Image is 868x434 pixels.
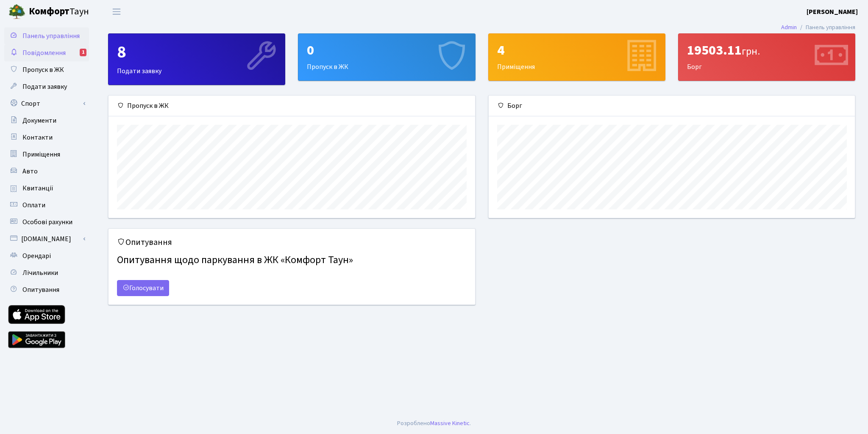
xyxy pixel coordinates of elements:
[22,201,45,210] span: Оплати
[4,27,89,44] a: Панель управління
[298,34,475,80] div: Пропуск в ЖК
[4,61,89,78] a: Пропуск в ЖК
[8,3,25,20] img: logo.png
[22,167,38,176] span: Авто
[4,129,89,146] a: Контакти
[80,49,86,56] div: 1
[106,5,127,19] button: Переключити навігацію
[22,82,67,91] span: Подати заявку
[4,78,89,95] a: Подати заявку
[117,42,276,63] div: 8
[108,96,475,116] div: Пропуск в ЖК
[108,34,285,85] div: Подати заявку
[22,184,53,193] span: Квитанції
[489,34,665,80] div: Приміщення
[4,180,89,197] a: Квитанції
[4,146,89,163] a: Приміщення
[22,31,80,41] span: Панель управління
[4,197,89,214] a: Оплати
[22,268,58,277] span: Лічильники
[4,214,89,231] a: Особові рахунки
[22,48,66,58] span: Повідомлення
[22,133,53,142] span: Контакти
[807,7,858,16] b: [PERSON_NAME]
[4,112,89,129] a: Документи
[117,280,169,296] a: Голосувати
[768,19,868,36] nav: breadcrumb
[108,33,285,85] a: 8Подати заявку
[4,44,89,61] a: Повідомлення1
[4,95,89,112] a: Спорт
[497,42,657,58] div: 4
[22,65,64,74] span: Пропуск в ЖК
[307,42,466,58] div: 0
[22,150,60,159] span: Приміщення
[22,285,59,294] span: Опитування
[22,217,72,227] span: Особові рахунки
[807,7,858,17] a: [PERSON_NAME]
[679,34,855,80] div: Борг
[742,44,760,59] span: грн.
[4,163,89,180] a: Авто
[4,281,89,298] a: Опитування
[29,5,70,18] b: Комфорт
[781,23,797,32] a: Admin
[117,251,467,270] h4: Опитування щодо паркування в ЖК «Комфорт Таун»
[430,419,470,428] a: Massive Kinetic
[797,23,855,32] li: Панель управління
[22,251,51,261] span: Орендарі
[4,264,89,281] a: Лічильники
[29,5,89,19] span: Таун
[687,42,846,58] div: 19503.11
[4,247,89,264] a: Орендарі
[4,231,89,247] a: [DOMAIN_NAME]
[397,419,471,428] div: .
[488,33,665,81] a: 4Приміщення
[117,237,467,247] h5: Опитування
[489,96,855,116] div: Борг
[298,33,475,81] a: 0Пропуск в ЖК
[22,116,56,125] span: Документи
[397,419,430,428] a: Розроблено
